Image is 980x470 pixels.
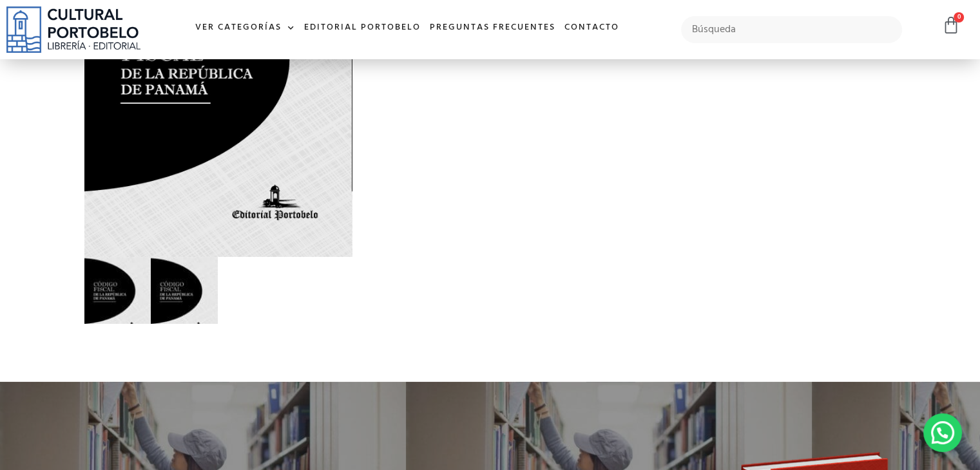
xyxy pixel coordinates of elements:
img: CD-000-PORTADA-CODIGO-FISCAL-100x100.jpg [151,257,218,324]
input: Búsqueda [681,16,902,43]
span: 0 [954,12,964,23]
a: Contacto [560,14,624,42]
a: Ver Categorías [191,14,300,42]
a: Preguntas frecuentes [425,14,560,42]
a: Editorial Portobelo [300,14,425,42]
img: CD-000-PORTADA-CODIGO-FISCAL-100x100.jpg [84,257,151,324]
a: 0 [942,16,960,35]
